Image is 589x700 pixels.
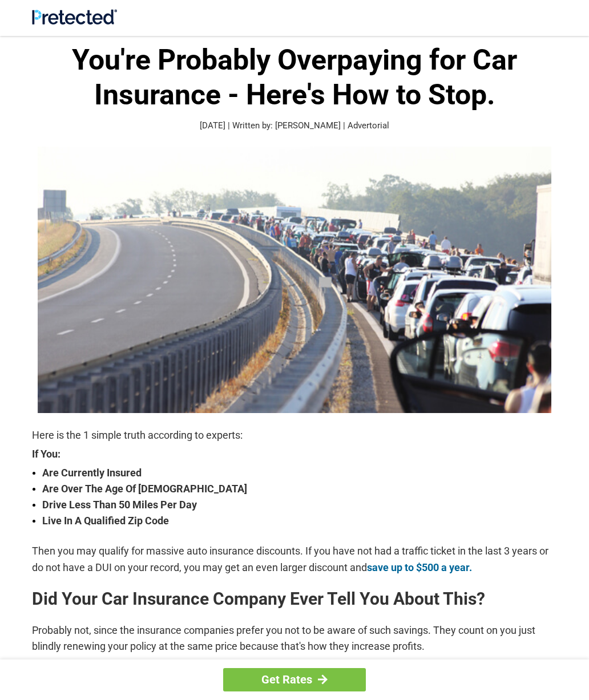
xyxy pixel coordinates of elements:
[32,43,557,112] h1: You're Probably Overpaying for Car Insurance - Here's How to Stop.
[42,481,557,497] strong: Are Over The Age Of [DEMOGRAPHIC_DATA]
[32,119,557,132] p: [DATE] | Written by: [PERSON_NAME] | Advertorial
[42,497,557,513] strong: Drive Less Than 50 Miles Per Day
[42,465,557,481] strong: Are Currently Insured
[32,9,117,25] img: Site Logo
[32,427,557,443] p: Here is the 1 simple truth according to experts:
[32,449,557,459] strong: If You:
[32,590,557,608] h2: Did Your Car Insurance Company Ever Tell You About This?
[32,16,117,27] a: Site Logo
[367,561,472,573] a: save up to $500 a year.
[32,622,557,654] p: Probably not, since the insurance companies prefer you not to be aware of such savings. They coun...
[223,668,366,691] a: Get Rates
[42,513,557,529] strong: Live In A Qualified Zip Code
[32,543,557,575] p: Then you may qualify for massive auto insurance discounts. If you have not had a traffic ticket i...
